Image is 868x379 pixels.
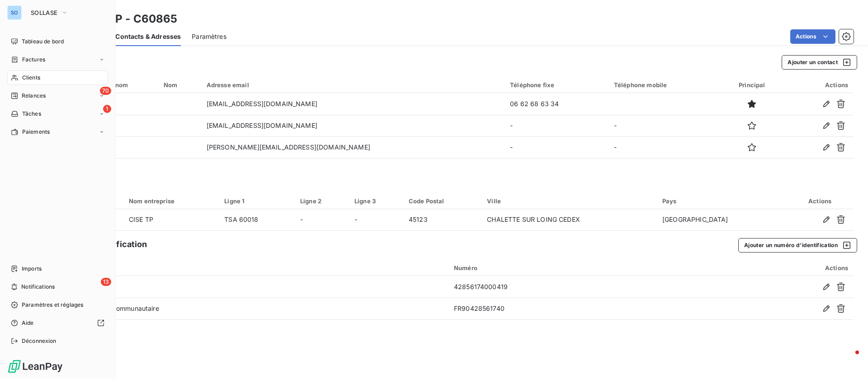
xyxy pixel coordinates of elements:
div: Téléphone fixe [510,81,603,89]
span: Paramètres [192,32,226,41]
span: 13 [101,278,111,286]
span: Tâches [22,110,41,118]
span: Relances [22,92,46,100]
div: SO [7,5,22,20]
td: CISE TP [123,209,219,231]
span: Paramètres et réglages [22,301,83,309]
div: Pays [662,197,781,205]
div: Ville [487,197,651,205]
td: [PERSON_NAME][EMAIL_ADDRESS][DOMAIN_NAME] [201,136,505,158]
span: Tableau de bord [22,37,64,46]
td: 45123 [403,209,481,231]
a: Aide [7,316,108,330]
h3: CISE TP - C60865 [80,11,177,27]
td: Numéro de TVA intracommunautaire [43,298,448,319]
div: Ligne 1 [224,197,289,205]
td: SIRET [43,276,448,298]
button: Ajouter un numéro d’identification [738,238,857,253]
div: Code Postal [409,197,476,205]
td: [EMAIL_ADDRESS][DOMAIN_NAME] [201,115,505,136]
td: 42856174000419 [448,276,699,298]
div: Actions [705,264,848,271]
div: Numéro [454,264,694,271]
td: FR90428561740 [448,298,699,319]
iframe: Intercom live chat [837,348,859,370]
div: Actions [790,81,848,89]
span: 70 [100,87,111,95]
span: Imports [22,265,42,273]
td: - [349,209,403,231]
td: - [609,136,720,158]
td: TSA 60018 [219,209,295,231]
div: Principal [725,81,779,89]
td: [GEOGRAPHIC_DATA] [657,209,786,231]
span: Factures [22,56,45,64]
div: Adresse email [207,81,499,89]
span: 1 [103,105,111,113]
div: Téléphone mobile [614,81,714,89]
span: Déconnexion [22,337,57,345]
div: Nom [164,81,196,89]
td: CHALETTE SUR LOING CEDEX [481,209,657,231]
span: Clients [22,74,40,82]
div: Type [49,264,443,272]
td: - [295,209,349,231]
div: Prénom [106,81,153,89]
button: Ajouter un contact [782,55,857,70]
div: Ligne 2 [300,197,344,205]
td: - [505,115,609,136]
span: SOLLASE [31,9,57,16]
span: Notifications [21,283,55,291]
div: Nom entreprise [129,197,213,205]
div: Actions [792,197,848,205]
td: [EMAIL_ADDRESS][DOMAIN_NAME] [201,93,505,115]
span: Aide [22,319,34,327]
td: 06 62 68 63 34 [505,93,609,115]
span: Paiements [22,128,50,136]
button: Actions [790,29,835,44]
span: Contacts & Adresses [115,32,181,41]
td: - [609,115,720,136]
div: Ligne 3 [354,197,398,205]
td: - [505,136,609,158]
img: Logo LeanPay [7,359,63,374]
